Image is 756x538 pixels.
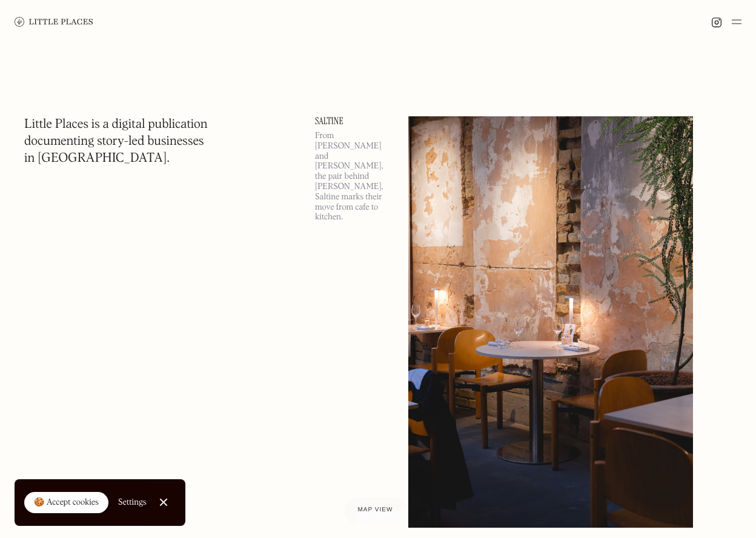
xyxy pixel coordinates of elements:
[118,498,147,506] div: Settings
[358,506,393,513] span: Map view
[34,497,99,509] div: 🍪 Accept cookies
[408,116,693,528] img: Saltine
[315,131,394,222] p: From [PERSON_NAME] and [PERSON_NAME], the pair behind [PERSON_NAME], Saltine marks their move fro...
[118,489,147,516] a: Settings
[343,497,408,523] a: Map view
[24,492,108,514] a: 🍪 Accept cookies
[151,490,176,514] a: Close Cookie Popup
[24,116,208,167] h1: Little Places is a digital publication documenting story-led businesses in [GEOGRAPHIC_DATA].
[315,116,394,126] a: Saltine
